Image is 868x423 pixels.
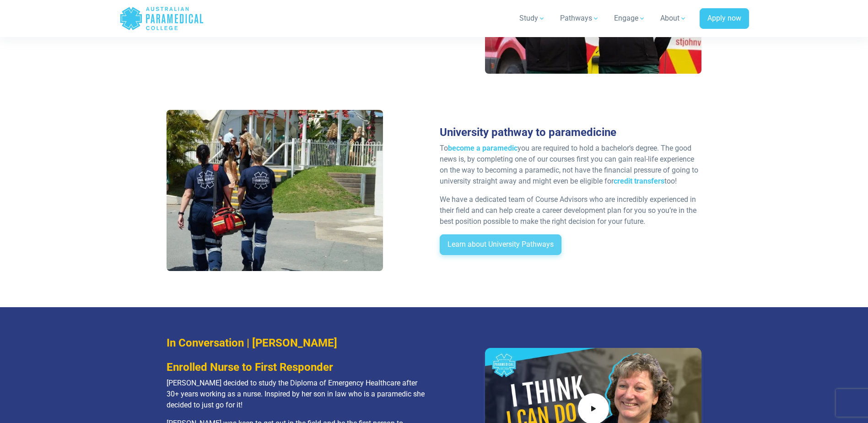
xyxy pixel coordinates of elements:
p: We have a dedicated team of Course Advisors who are incredibly experienced in their field and can... [440,194,702,227]
a: Learn about University Pathways [440,234,561,255]
a: credit transfers [614,177,664,185]
h3: Enrolled Nurse to First Responder [167,361,429,374]
h3: In Conversation | [PERSON_NAME] [167,336,429,350]
p: To you are required to hold a bachelor’s degree. The good news is, by completing one of our cours... [440,143,702,187]
a: Pathways [555,5,605,31]
a: Engage [609,5,651,31]
a: become a paramedic [448,144,518,152]
p: [PERSON_NAME] decided to study the Diploma of Emergency Healthcare after 30+ years working as a n... [167,378,429,411]
a: Australian Paramedical College [119,4,204,33]
a: About [655,5,692,31]
a: Study [514,5,551,31]
h3: University pathway to paramedicine [440,126,702,139]
a: Apply now [700,8,749,29]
